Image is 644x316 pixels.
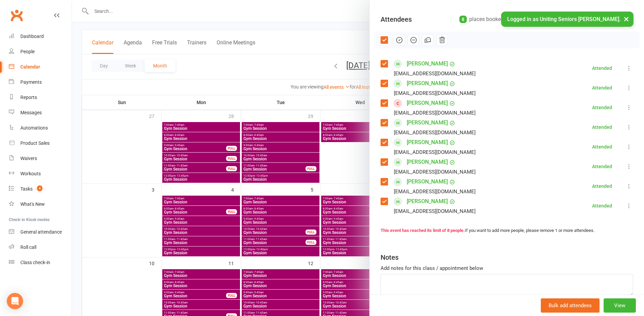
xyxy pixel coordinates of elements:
div: [EMAIL_ADDRESS][DOMAIN_NAME] [394,148,476,157]
a: General attendance kiosk mode [9,224,72,240]
a: Reports [9,90,72,105]
a: Tasks 4 [9,181,72,197]
div: [EMAIL_ADDRESS][DOMAIN_NAME] [394,128,476,137]
div: Add notes for this class / appointment below [381,264,633,272]
a: Product Sales [9,136,72,151]
div: Attended [592,144,612,149]
div: Tasks [20,186,33,192]
a: Payments [9,75,72,90]
span: 4 [37,185,42,191]
a: [PERSON_NAME] [407,137,448,148]
div: Attended [592,164,612,169]
a: Calendar [9,59,72,75]
div: Payments [20,79,42,85]
div: Attended [592,66,612,71]
strong: This event has reached its limit of 8 people. [381,228,465,233]
div: Attended [592,203,612,208]
div: [EMAIL_ADDRESS][DOMAIN_NAME] [394,187,476,196]
div: Attended [592,184,612,189]
a: Dashboard [9,29,72,44]
div: What's New [20,201,45,207]
div: [EMAIL_ADDRESS][DOMAIN_NAME] [394,89,476,98]
div: Attended [592,85,612,90]
div: Open Intercom Messenger [7,293,23,309]
a: [PERSON_NAME] [407,157,448,167]
div: General attendance [20,229,62,235]
div: Automations [20,125,48,131]
a: Automations [9,120,72,136]
a: [PERSON_NAME] [407,176,448,187]
div: Dashboard [20,34,44,39]
div: Attended [592,125,612,130]
a: Messages [9,105,72,120]
a: People [9,44,72,59]
div: Attended [592,105,612,110]
a: [PERSON_NAME] [407,98,448,108]
a: What's New [9,197,72,212]
div: [EMAIL_ADDRESS][DOMAIN_NAME] [394,69,476,78]
div: Notes [381,253,399,262]
span: Logged in as Uniting Seniors [PERSON_NAME]. [507,16,621,22]
a: [PERSON_NAME] [407,117,448,128]
a: [PERSON_NAME] [407,78,448,89]
div: [EMAIL_ADDRESS][DOMAIN_NAME] [394,207,476,216]
div: [EMAIL_ADDRESS][DOMAIN_NAME] [394,167,476,176]
div: Calendar [20,64,40,70]
div: People [20,49,35,54]
button: × [620,12,632,26]
div: Workouts [20,171,41,176]
button: View [604,298,636,313]
div: Class check-in [20,260,50,265]
a: Workouts [9,166,72,181]
a: Class kiosk mode [9,255,72,270]
div: If you want to add more people, please remove 1 or more attendees. [381,227,633,234]
a: Waivers [9,151,72,166]
a: Clubworx [8,7,25,24]
button: Bulk add attendees [541,298,600,313]
a: Roll call [9,240,72,255]
div: Messages [20,110,42,115]
div: Product Sales [20,140,50,146]
div: [EMAIL_ADDRESS][DOMAIN_NAME] [394,108,476,117]
a: [PERSON_NAME] [407,196,448,207]
div: Reports [20,95,37,100]
div: Roll call [20,244,36,250]
div: Waivers [20,156,37,161]
a: [PERSON_NAME] [407,58,448,69]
